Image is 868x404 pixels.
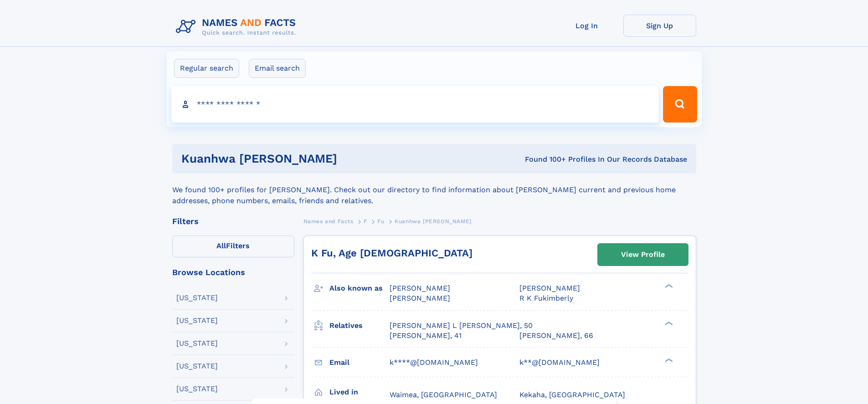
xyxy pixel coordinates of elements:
[172,15,303,39] img: Logo Names and Facts
[311,247,473,259] a: K Fu, Age [DEMOGRAPHIC_DATA]
[623,15,696,37] a: Sign Up
[303,215,354,227] a: Names and Facts
[176,385,218,393] div: [US_STATE]
[249,59,306,78] label: Email search
[176,363,218,370] div: [US_STATE]
[172,268,294,276] div: Browse Locations
[390,284,450,292] span: [PERSON_NAME]
[519,331,593,341] a: [PERSON_NAME], 66
[550,15,623,37] a: Log In
[176,340,218,347] div: [US_STATE]
[181,153,431,164] h1: kuanhwa [PERSON_NAME]
[390,294,450,302] span: [PERSON_NAME]
[431,154,687,164] div: Found 100+ Profiles In Our Records Database
[172,174,696,206] div: We found 100+ profiles for [PERSON_NAME]. Check out our directory to find information about [PERS...
[176,294,218,302] div: [US_STATE]
[663,86,697,123] button: Search Button
[519,284,580,292] span: [PERSON_NAME]
[174,59,239,78] label: Regular search
[329,384,390,400] h3: Lived in
[377,215,384,227] a: Fu
[663,283,673,289] div: ❯
[172,235,294,257] label: Filters
[390,321,533,331] a: [PERSON_NAME] L [PERSON_NAME], 50
[171,86,659,123] input: search input
[663,320,673,326] div: ❯
[598,244,688,266] a: View Profile
[176,317,218,324] div: [US_STATE]
[519,294,573,302] span: R K Fukimberly
[329,318,390,333] h3: Relatives
[377,218,384,225] span: Fu
[390,331,462,341] a: [PERSON_NAME], 41
[329,355,390,370] h3: Email
[390,390,497,399] span: Waimea, [GEOGRAPHIC_DATA]
[364,215,367,227] a: F
[329,281,390,296] h3: Also known as
[216,241,226,250] span: All
[364,218,367,225] span: F
[519,390,625,399] span: Kekaha, [GEOGRAPHIC_DATA]
[395,218,472,225] span: Kuanhwa [PERSON_NAME]
[172,217,294,225] div: Filters
[621,244,665,265] div: View Profile
[519,358,600,367] span: k**@[DOMAIN_NAME]
[663,357,673,363] div: ❯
